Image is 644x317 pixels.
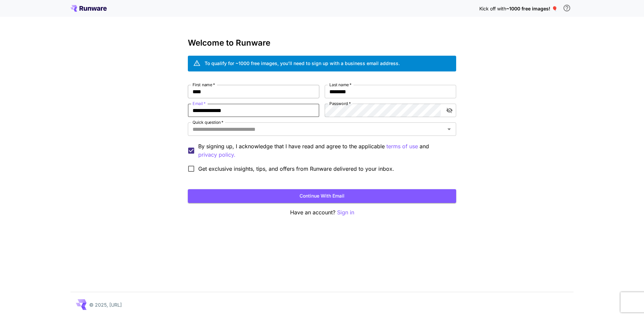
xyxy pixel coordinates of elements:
[193,119,223,125] label: Quick question
[329,82,352,88] label: Last name
[329,101,351,106] label: Password
[386,142,418,151] p: terms of use
[386,142,418,151] button: By signing up, I acknowledge that I have read and agree to the applicable and privacy policy.
[560,1,574,15] button: In order to qualify for free credit, you need to sign up with a business email address and click ...
[188,38,456,48] h3: Welcome to Runware
[198,151,235,159] button: By signing up, I acknowledge that I have read and agree to the applicable terms of use and
[506,6,557,11] span: ~1000 free images! 🎈
[337,208,354,217] button: Sign in
[444,124,454,134] button: Open
[198,165,394,173] span: Get exclusive insights, tips, and offers from Runware delivered to your inbox.
[443,104,455,116] button: toggle password visibility
[198,151,235,159] p: privacy policy.
[188,208,456,217] p: Have an account?
[205,60,400,67] div: To qualify for ~1000 free images, you’ll need to sign up with a business email address.
[193,101,206,106] label: Email
[198,142,451,159] p: By signing up, I acknowledge that I have read and agree to the applicable and
[193,82,215,88] label: First name
[188,189,456,203] button: Continue with email
[479,6,506,11] span: Kick off with
[89,301,122,308] p: © 2025, [URL]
